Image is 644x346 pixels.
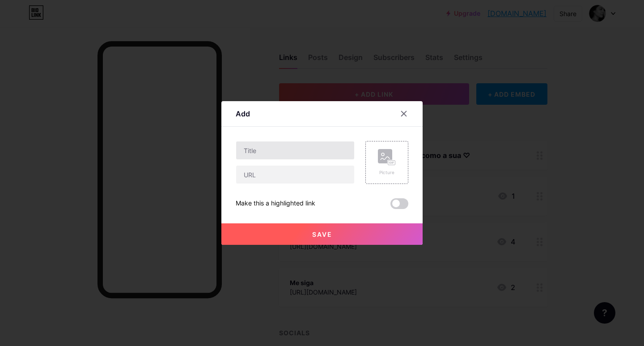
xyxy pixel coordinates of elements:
[236,198,315,209] div: Make this a highlighted link
[236,141,354,159] input: Title
[221,223,423,245] button: Save
[378,169,396,176] div: Picture
[236,108,250,119] div: Add
[312,231,332,238] span: Save
[236,166,354,184] input: URL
